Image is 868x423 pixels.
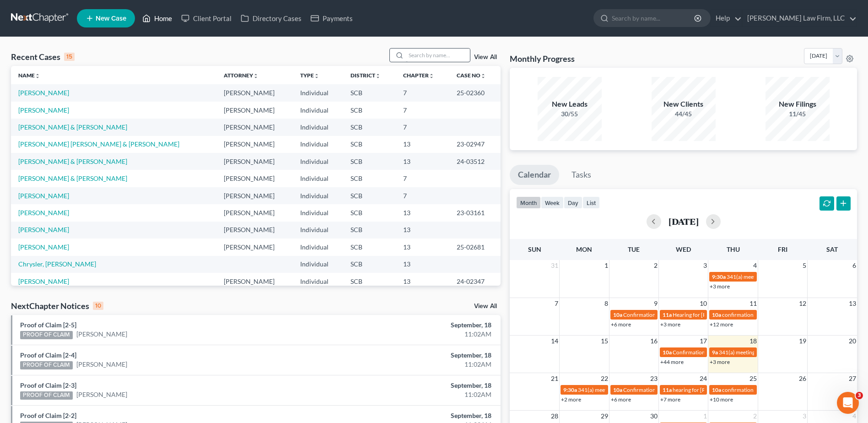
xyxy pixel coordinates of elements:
[802,260,807,271] span: 5
[563,386,577,393] span: 9:30a
[604,260,609,271] span: 1
[653,260,658,271] span: 2
[403,72,434,79] a: Chapterunfold_more
[216,102,293,119] td: [PERSON_NAME]
[340,381,491,390] div: September, 18
[396,222,449,239] td: 13
[623,386,728,393] span: Confirmation Hearing for [PERSON_NAME]
[20,321,76,329] a: Proof of Claim [2-5]
[93,302,103,310] div: 10
[848,336,857,347] span: 20
[96,15,126,22] span: New Case
[712,311,721,318] span: 10a
[293,239,343,255] td: Individual
[20,331,73,339] div: PROOF OF CLAIM
[837,392,859,414] iframe: Intercom live chat
[293,222,343,239] td: Individual
[712,349,718,356] span: 9a
[340,320,491,330] div: September, 18
[396,84,449,101] td: 7
[396,119,449,136] td: 7
[18,106,69,114] a: [PERSON_NAME]
[600,336,609,347] span: 15
[673,386,743,393] span: hearing for [PERSON_NAME]
[510,165,559,185] a: Calendar
[660,396,680,403] a: +7 more
[699,298,708,309] span: 10
[582,196,600,209] button: list
[396,102,449,119] td: 7
[20,412,76,419] a: Proof of Claim [2-2]
[710,358,730,365] a: +3 more
[224,72,259,79] a: Attorneyunfold_more
[449,84,501,101] td: 25-02360
[293,119,343,136] td: Individual
[216,187,293,204] td: [PERSON_NAME]
[727,273,815,280] span: 341(a) meeting for [PERSON_NAME]
[743,10,857,27] a: [PERSON_NAME] Law Firm, LLC
[649,336,658,347] span: 16
[449,204,501,221] td: 23-03161
[343,84,396,101] td: SCB
[350,72,381,79] a: Districtunfold_more
[848,373,857,384] span: 27
[561,396,581,403] a: +2 more
[702,411,708,422] span: 1
[340,360,491,369] div: 11:02AM
[611,396,631,403] a: +6 more
[699,373,708,384] span: 24
[343,136,396,153] td: SCB
[649,373,658,384] span: 23
[340,351,491,360] div: September, 18
[18,174,127,182] a: [PERSON_NAME] & [PERSON_NAME]
[604,298,609,309] span: 8
[474,303,497,309] a: View All
[64,53,75,61] div: 15
[343,273,396,290] td: SCB
[798,298,807,309] span: 12
[20,391,73,400] div: PROOF OF CLAIM
[20,381,76,389] a: Proof of Claim [2-3]
[429,73,434,79] i: unfold_more
[293,153,343,170] td: Individual
[699,336,708,347] span: 17
[449,153,501,170] td: 24-03512
[711,10,742,27] a: Help
[18,157,127,165] a: [PERSON_NAME] & [PERSON_NAME]
[669,217,699,226] h2: [DATE]
[663,311,672,318] span: 11a
[676,245,691,253] span: Wed
[516,196,541,209] button: month
[343,256,396,273] td: SCB
[628,245,640,253] span: Tue
[538,109,602,119] div: 30/55
[541,196,564,209] button: week
[752,260,758,271] span: 4
[613,386,622,393] span: 10a
[76,360,127,369] a: [PERSON_NAME]
[852,260,857,271] span: 6
[449,136,501,153] td: 23-02947
[18,243,69,251] a: [PERSON_NAME]
[449,239,501,255] td: 25-02681
[293,187,343,204] td: Individual
[343,102,396,119] td: SCB
[314,73,319,79] i: unfold_more
[293,102,343,119] td: Individual
[710,283,730,290] a: +3 more
[710,321,733,328] a: +12 more
[216,119,293,136] td: [PERSON_NAME]
[600,373,609,384] span: 22
[749,336,758,347] span: 18
[766,109,830,119] div: 11/45
[293,136,343,153] td: Individual
[510,53,575,64] h3: Monthly Progress
[457,72,486,79] a: Case Nounfold_more
[18,140,179,148] a: [PERSON_NAME] [PERSON_NAME] & [PERSON_NAME]
[480,73,486,79] i: unfold_more
[343,170,396,187] td: SCB
[76,330,127,339] a: [PERSON_NAME]
[778,245,787,253] span: Fri
[18,72,40,79] a: Nameunfold_more
[35,73,40,79] i: unfold_more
